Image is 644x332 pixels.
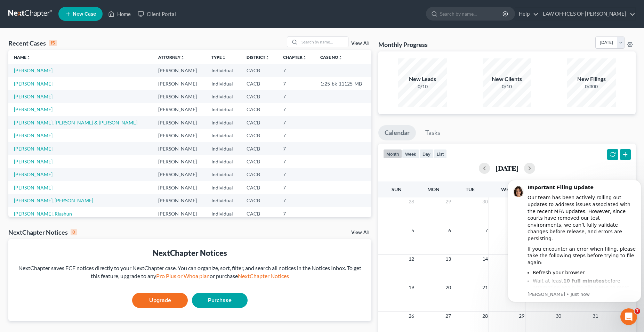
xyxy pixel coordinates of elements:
[206,64,241,77] td: Individual
[277,168,315,181] td: 7
[265,56,269,60] i: unfold_more
[241,129,277,142] td: CACB
[277,207,315,220] td: 7
[206,90,241,103] td: Individual
[26,56,31,60] i: unfold_more
[303,56,307,60] i: unfold_more
[14,171,53,177] a: [PERSON_NAME]
[419,149,434,159] button: day
[445,197,452,206] span: 29
[241,103,277,116] td: CACB
[635,308,640,314] span: 7
[483,83,531,90] div: 0/10
[411,226,415,235] span: 5
[539,8,635,20] a: LAW OFFICES OF [PERSON_NAME]
[241,194,277,207] td: CACB
[153,129,206,142] td: [PERSON_NAME]
[153,142,206,155] td: [PERSON_NAME]
[153,116,206,129] td: [PERSON_NAME]
[105,8,134,20] a: Home
[241,168,277,181] td: CACB
[482,283,489,292] span: 21
[153,207,206,220] td: [PERSON_NAME]
[351,230,369,235] a: View All
[567,75,616,83] div: New Filings
[402,149,419,159] button: week
[419,125,446,140] a: Tasks
[496,164,518,172] h2: [DATE]
[408,312,415,320] span: 26
[277,181,315,194] td: 7
[14,211,72,217] a: [PERSON_NAME], Riashun
[8,39,57,47] div: Recent Cases
[241,207,277,220] td: CACB
[206,129,241,142] td: Individual
[241,64,277,77] td: CACB
[378,40,428,49] h3: Monthly Progress
[222,56,226,60] i: unfold_more
[434,149,447,159] button: list
[247,55,269,60] a: Districtunfold_more
[153,168,206,181] td: [PERSON_NAME]
[206,207,241,220] td: Individual
[448,226,452,235] span: 6
[567,83,616,90] div: 0/300
[206,116,241,129] td: Individual
[277,155,315,168] td: 7
[482,312,489,320] span: 28
[383,149,402,159] button: month
[315,77,371,90] td: 1:25-bk-11125-MB
[206,168,241,181] td: Individual
[153,155,206,168] td: [PERSON_NAME]
[277,129,315,142] td: 7
[14,132,53,138] a: [PERSON_NAME]
[398,83,447,90] div: 0/10
[14,120,137,125] a: [PERSON_NAME], [PERSON_NAME] & [PERSON_NAME]
[277,90,315,103] td: 7
[440,7,504,20] input: Search by name...
[238,273,289,279] a: NextChapter Notices
[153,181,206,194] td: [PERSON_NAME]
[505,171,644,329] iframe: Intercom notifications message
[351,41,369,46] a: View All
[398,75,447,83] div: New Leads
[241,116,277,129] td: CACB
[206,142,241,155] td: Individual
[153,194,206,207] td: [PERSON_NAME]
[392,186,402,192] span: Sun
[206,103,241,116] td: Individual
[277,194,315,207] td: 7
[445,312,452,320] span: 27
[14,248,366,258] div: NextChapter Notices
[484,226,489,235] span: 7
[156,273,210,279] a: Pro Plus or Whoa plan
[211,55,226,60] a: Typeunfold_more
[206,194,241,207] td: Individual
[408,255,415,263] span: 12
[49,40,57,46] div: 15
[206,155,241,168] td: Individual
[408,283,415,292] span: 19
[14,197,93,203] a: [PERSON_NAME], [PERSON_NAME]
[515,8,539,20] a: Help
[427,186,440,192] span: Mon
[299,37,348,47] input: Search by name...
[14,264,366,280] div: NextChapter saves ECF notices directly to your NextChapter case. You can organize, sort, filter, ...
[277,103,315,116] td: 7
[14,185,53,191] a: [PERSON_NAME]
[132,293,188,308] a: Upgrade
[241,155,277,168] td: CACB
[277,64,315,77] td: 7
[14,106,53,112] a: [PERSON_NAME]
[277,116,315,129] td: 7
[241,181,277,194] td: CACB
[241,77,277,90] td: CACB
[241,90,277,103] td: CACB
